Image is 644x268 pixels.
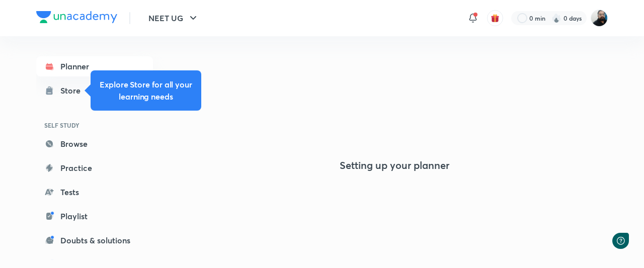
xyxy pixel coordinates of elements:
[142,8,205,28] button: NEET UG
[36,80,153,101] a: Store
[36,182,153,202] a: Tests
[60,84,87,97] div: Store
[36,230,153,250] a: Doubts & solutions
[99,78,193,103] h5: Explore Store for all your learning needs
[36,134,153,154] a: Browse
[551,13,561,23] img: streak
[36,11,117,23] img: Company Logo
[487,10,503,26] button: avatar
[36,56,153,76] a: Planner
[36,117,153,134] h6: SELF STUDY
[340,159,449,171] h4: Setting up your planner
[491,14,500,23] img: avatar
[36,11,117,26] a: Company Logo
[36,158,153,178] a: Practice
[554,229,633,257] iframe: Help widget launcher
[36,206,153,226] a: Playlist
[591,10,608,27] img: Sumit Kumar Agrawal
